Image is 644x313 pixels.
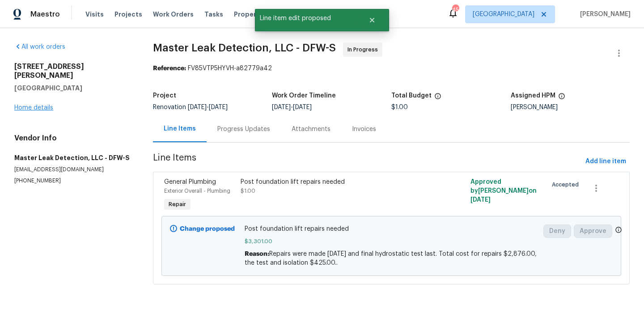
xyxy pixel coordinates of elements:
[165,200,190,209] span: Repair
[241,178,427,186] div: Post foundation lift repairs needed
[153,64,630,73] div: FV85VTP5HYVH-a82779a42
[164,188,230,194] span: Exterior Overall - Plumbing
[272,104,291,110] span: [DATE]
[14,84,131,93] h5: [GEOGRAPHIC_DATA]
[347,45,381,54] span: In Progress
[30,10,60,19] span: Maestro
[153,10,194,19] span: Work Orders
[217,125,270,134] div: Progress Updates
[272,104,312,110] span: -
[511,93,555,99] h5: Assigned HPM
[543,224,571,238] button: Deny
[14,166,131,173] p: [EMAIL_ADDRESS][DOMAIN_NAME]
[352,125,376,134] div: Invoices
[153,42,336,53] span: Master Leak Detection, LLC - DFW-S
[245,251,537,266] span: Repairs were made [DATE] and final hydrostatic test last. Total cost for repairs $2,876.00, the t...
[470,197,491,203] span: [DATE]
[391,93,432,99] h5: Total Budget
[293,104,312,110] span: [DATE]
[234,10,269,19] span: Properties
[558,93,565,104] span: The hpm assigned to this work order.
[14,177,131,185] p: [PHONE_NUMBER]
[241,188,255,194] span: $1.00
[470,179,537,203] span: Approved by [PERSON_NAME] on
[391,104,408,110] span: $1.00
[585,156,626,167] span: Add line item
[188,104,228,110] span: -
[164,179,216,185] span: General Plumbing
[14,134,131,143] h4: Vendor Info
[292,125,330,134] div: Attachments
[85,10,104,19] span: Visits
[245,251,269,257] span: Reason:
[14,62,131,80] h2: [STREET_ADDRESS][PERSON_NAME]
[272,93,336,99] h5: Work Order Timeline
[14,44,65,50] a: All work orders
[615,226,622,236] span: Only a market manager or an area construction manager can approve
[204,11,223,17] span: Tasks
[473,10,534,19] span: [GEOGRAPHIC_DATA]
[576,10,631,19] span: [PERSON_NAME]
[255,9,357,28] span: Line item edit proposed
[153,104,228,110] span: Renovation
[14,105,53,111] a: Home details
[434,93,441,104] span: The total cost of line items that have been proposed by Opendoor. This sum includes line items th...
[357,11,387,29] button: Close
[153,65,186,72] b: Reference:
[188,104,207,110] span: [DATE]
[114,10,142,19] span: Projects
[582,153,630,170] button: Add line item
[511,104,630,110] div: [PERSON_NAME]
[574,224,612,238] button: Approve
[245,237,538,246] span: $3,301.00
[245,224,538,233] span: Post foundation lift repairs needed
[164,124,196,133] div: Line Items
[209,104,228,110] span: [DATE]
[452,5,458,14] div: 45
[552,180,582,189] span: Accepted
[153,93,176,99] h5: Project
[153,153,582,170] span: Line Items
[14,153,131,162] h5: Master Leak Detection, LLC - DFW-S
[180,226,235,232] b: Change proposed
